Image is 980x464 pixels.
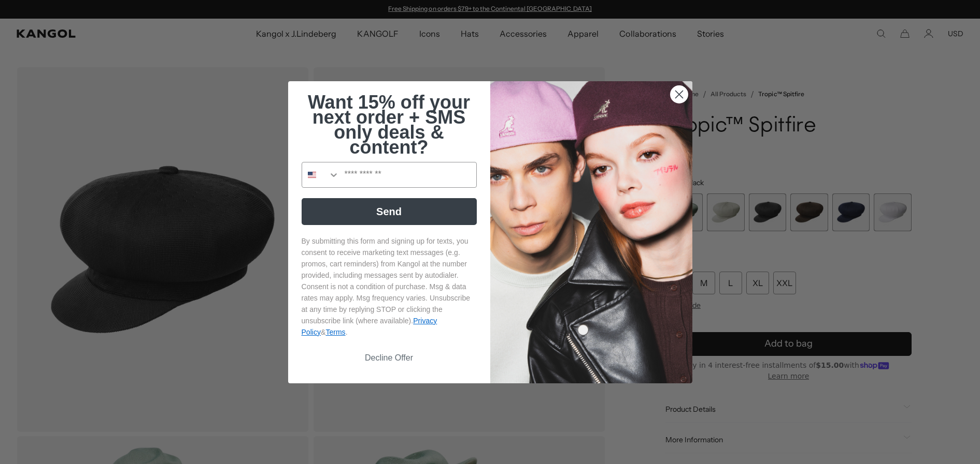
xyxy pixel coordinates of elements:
button: Search Countries [302,162,339,187]
button: Send [302,198,477,225]
a: Terms [325,328,345,336]
button: Decline Offer [302,348,477,368]
img: 4fd34567-b031-494e-b820-426212470989.jpeg [490,81,692,383]
input: Phone Number [339,162,476,187]
img: United States [308,171,316,179]
button: Close dialog [670,85,688,103]
p: By submitting this form and signing up for texts, you consent to receive marketing text messages ... [302,235,477,338]
span: Want 15% off your next order + SMS only deals & content? [308,92,470,158]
